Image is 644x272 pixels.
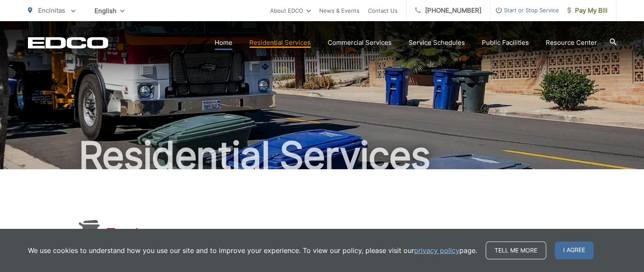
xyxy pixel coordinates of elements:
[106,225,144,242] h1: Trash
[368,5,398,16] a: Contact Us
[28,37,108,49] a: EDCD logo. Return to the homepage.
[319,5,359,16] a: News & Events
[88,3,131,18] span: English
[409,38,465,48] a: Service Schedules
[38,6,65,14] span: Encinitas
[482,38,529,48] a: Public Facilities
[28,245,477,256] p: We use cookies to understand how you use our site and to improve your experience. To view our pol...
[328,38,392,48] a: Commercial Services
[215,38,232,48] a: Home
[546,38,597,48] a: Resource Center
[270,5,311,16] a: About EDCO
[486,242,546,259] a: Tell me more
[28,135,616,177] h2: Residential Services
[249,38,311,48] a: Residential Services
[555,242,594,259] span: I agree
[567,5,608,16] span: Pay My Bill
[414,245,459,256] a: privacy policy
